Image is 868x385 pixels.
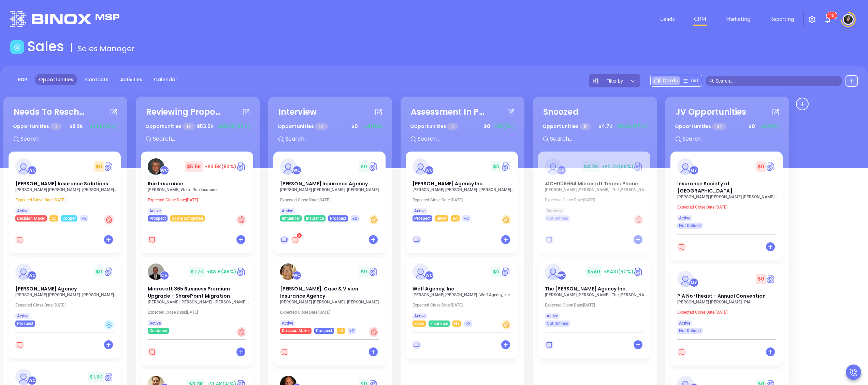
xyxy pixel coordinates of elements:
[141,102,255,152] div: Reviewing ProposalOpportunities 18$53.5K+$32.1K(60%)
[453,215,458,222] span: PA
[185,161,203,172] span: $ 5.5K
[152,134,255,143] input: Search...
[491,161,501,172] span: $ 0
[670,152,784,264] div: profileMegan Youmans$0Circle dollarInsurance Society of [GEOGRAPHIC_DATA][PERSON_NAME] [PERSON_NA...
[280,285,358,299] span: Lowry-Dunham, Case & Vivien Insurance Agency
[217,123,250,130] span: +$32.1K (60%)
[361,123,382,130] span: +$0 (0%)
[28,271,37,280] div: Walter Contreras
[501,320,511,330] div: Warm
[670,264,784,369] div: profileMegan Youmans$0Circle dollarPIA Northeast - Annual Convention[PERSON_NAME] [PERSON_NAME]- ...
[292,166,301,175] div: Walter Contreras
[747,121,757,132] span: $ 0
[677,195,780,199] p: Ann Marie Snyder - Insurance Society of Philadelphia
[447,123,458,130] span: 2
[549,134,652,143] input: Search...
[17,312,28,320] span: Active
[676,106,747,118] div: JV Opportunities
[677,205,780,210] p: Expected Close Date: [DATE]
[149,327,167,334] span: Customer
[417,134,519,143] input: Search...
[677,271,694,287] img: PIA Northeast - Annual Convention
[236,215,246,225] div: Hot
[148,310,250,315] p: Expected Close Date: [DATE]
[454,320,460,327] span: NY
[827,12,837,19] sup: 40
[413,198,515,202] p: Expected Close Date: [DATE]
[28,376,37,385] div: Walter Contreras
[28,166,37,175] div: Walter Contreras
[20,134,122,143] input: Search...
[824,15,832,24] img: iconNotification
[81,74,113,85] a: Contacts
[677,300,780,304] p: Kimberly Zielinski - PIA
[464,215,469,222] span: +2
[413,180,482,187] span: Dreher Agency Inc
[670,264,783,334] a: profileMegan Youmans$0Circle dollarPIA Northeast - Annual Convention[PERSON_NAME] [PERSON_NAME]- ...
[425,271,434,280] div: Walter Contreras
[15,158,32,175] img: Davenport Insurance Solutions
[68,121,85,132] span: $ 8.9K
[677,293,766,299] span: PIA Northeast - Annual Convention
[413,285,454,292] span: Wolf Agency, Inc
[758,123,780,130] span: +$0 (0%)
[9,102,122,152] div: Needs To RescheduleOpportunities 11$8.9K+$5.8K(66%)
[663,77,678,84] span: Cards
[413,187,515,192] p: Ted Butz - Dreher Agency Inc
[282,319,293,327] span: Active
[15,180,108,187] span: Davenport Insurance Solutions
[9,257,121,327] a: profileWalter Contreras$0Circle dollar[PERSON_NAME] Agency[PERSON_NAME] [PERSON_NAME]- [PERSON_NA...
[582,161,600,172] span: $ 4.2K
[141,257,253,334] a: profileCarla Humber$1.7K+$816(49%)Circle dollarMicrosoft 365 Business Premium Upgrade + SharePoin...
[316,327,332,334] span: Prospect
[160,271,169,280] div: Carla Humber
[285,134,387,143] input: Search...
[15,285,77,292] span: Vitale Agency
[414,320,424,327] span: Silver
[14,74,31,85] a: BDR
[297,233,302,238] sup: 3
[273,257,387,369] div: profileWalter Contreras$0Circle dollar[PERSON_NAME], Case & Vivien Insurance Agency[PERSON_NAME] ...
[543,106,579,118] div: Snoozed
[538,257,650,327] a: profileWalter Contreras$540+$431(80%)Circle dollarThe [PERSON_NAME] Agency Inc.[PERSON_NAME] [PER...
[406,257,519,362] div: profileWalter Contreras$0Circle dollarWolf Agency, Inc[PERSON_NAME] [PERSON_NAME]- Wolf Agency, I...
[597,121,614,132] span: $ 4.7K
[538,257,652,362] div: profileWalter Contreras$540+$431(80%)Circle dollarThe [PERSON_NAME] Agency Inc.[PERSON_NAME] [PER...
[352,215,357,222] span: +2
[712,123,726,130] span: 47
[580,123,590,130] span: 2
[406,152,518,222] a: profileWalter Contreras$0Circle dollar[PERSON_NAME] Agency Inc[PERSON_NAME] [PERSON_NAME]- [PERSO...
[494,123,515,130] span: +$0 (0%)
[547,215,568,222] span: Not Defined
[430,320,448,327] span: Insurance
[634,267,643,277] img: Quote
[482,121,492,132] span: $ 0
[691,12,709,26] a: CRM
[280,198,382,202] p: Expected Close Date: [DATE]
[282,207,293,215] span: Active
[766,161,776,172] a: Quote
[315,123,328,130] span: 14
[369,327,379,337] div: Hot
[369,267,379,277] img: Quote
[679,222,701,229] span: Not Defined
[756,161,766,172] span: $ 0
[86,123,118,130] span: +$5.8K (66%)
[280,187,382,192] p: Andrea Guillory - Harlan Insurance Agency
[236,267,246,277] img: Quote
[606,79,623,83] span: Filter by
[602,163,634,170] span: +$2.7K (66%)
[538,102,652,152] div: SnoozedOpportunities 2$4.7K+$3.2K(67%)
[172,215,203,222] span: Scans completed
[280,158,296,175] img: Harlan Insurance Agency
[273,102,387,152] div: InterviewOpportunities 14$0+$0(0%)
[715,77,838,85] input: Search…
[273,152,387,257] div: profileWalter Contreras$0Circle dollar[PERSON_NAME] Insurance Agency[PERSON_NAME] [PERSON_NAME]- ...
[677,158,694,175] img: Insurance Society of Philadelphia
[670,152,783,229] a: profileMegan Youmans$0Circle dollarInsurance Society of [GEOGRAPHIC_DATA][PERSON_NAME] [PERSON_NA...
[148,300,250,304] p: Allan Kaplan - Kaplan Insurance
[236,327,246,337] div: Hot
[425,166,434,175] div: Walter Contreras
[369,215,379,225] div: Warm
[189,267,205,277] span: $ 1.7K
